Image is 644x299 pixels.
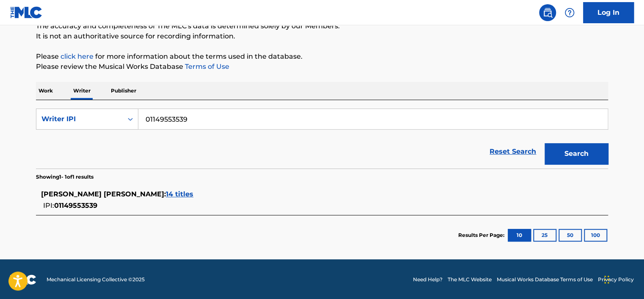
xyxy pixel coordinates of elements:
[583,2,634,23] a: Log In
[545,143,608,164] button: Search
[36,82,55,100] p: Work
[36,52,608,62] p: Please for more information about the terms used in the database.
[413,276,443,283] a: Need Help?
[36,173,94,181] p: Showing 1 - 1 of 1 results
[533,229,556,242] button: 25
[10,6,43,19] img: MLC Logo
[36,31,608,41] p: It is not an authoritative source for recording information.
[41,114,118,124] div: Writer IPI
[539,4,556,21] a: Public Search
[71,82,93,100] p: Writer
[36,109,608,169] form: Search Form
[61,52,94,60] a: click here
[47,276,145,283] span: Mechanical Licensing Collective © 2025
[10,275,36,285] img: logo
[54,201,97,209] span: 01149553539
[564,8,575,18] img: help
[598,276,634,283] a: Privacy Policy
[108,82,139,100] p: Publisher
[43,201,54,209] span: IPI:
[36,21,608,31] p: The accuracy and completeness of The MLC's data is determined solely by our Members.
[183,63,229,71] a: Terms of Use
[36,62,608,72] p: Please review the Musical Works Database
[561,4,578,21] div: Help
[485,142,540,161] a: Reset Search
[448,276,492,283] a: The MLC Website
[602,258,644,299] iframe: Chat Widget
[542,8,553,18] img: search
[584,229,607,242] button: 100
[508,229,531,242] button: 10
[166,190,193,198] span: 14 titles
[41,190,166,198] span: [PERSON_NAME] [PERSON_NAME] :
[604,267,609,292] div: Drag
[559,229,582,242] button: 50
[497,276,593,283] a: Musical Works Database Terms of Use
[458,231,506,239] p: Results Per Page:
